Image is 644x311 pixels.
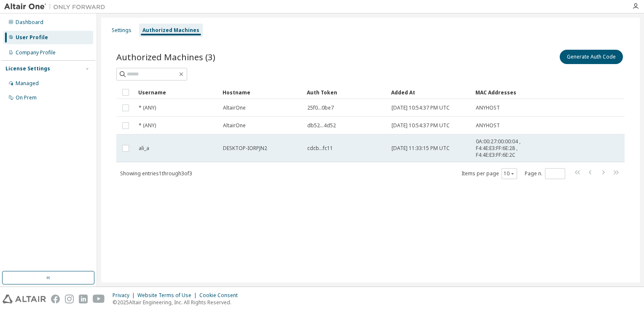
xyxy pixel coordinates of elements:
[392,122,450,129] span: [DATE] 10:54:37 PM UTC
[462,168,517,179] span: Items per page
[138,86,216,99] div: Username
[307,105,334,111] span: 25f0...0be7
[116,51,215,63] span: Authorized Machines (3)
[199,292,243,299] div: Cookie Consent
[307,145,333,152] span: cdcb...fc11
[525,168,565,179] span: Page n.
[112,27,131,34] div: Settings
[137,292,199,299] div: Website Terms of Use
[16,34,48,41] div: User Profile
[142,27,199,34] div: Authorized Machines
[139,145,149,152] span: ali_a
[307,86,384,99] div: Auth Token
[392,145,450,152] span: [DATE] 11:33:15 PM UTC
[3,295,46,303] img: altair_logo.svg
[139,105,156,111] span: * (ANY)
[16,94,37,101] div: On Prem
[476,138,536,158] span: 0A:00:27:00:00:04 , F4:4E:E3:FF:6E:28 , F4:4E:E3:FF:6E:2C
[307,122,336,129] span: db52...4d52
[5,65,50,72] div: License Settings
[476,122,500,129] span: ANYHOST
[79,295,88,303] img: linkedin.svg
[391,86,469,99] div: Added At
[51,295,60,303] img: facebook.svg
[139,122,156,129] span: * (ANY)
[93,295,105,303] img: youtube.svg
[560,50,623,64] button: Generate Auth Code
[504,170,515,177] button: 10
[16,49,56,56] div: Company Profile
[113,299,243,306] p: © 2025 Altair Engineering, Inc. All Rights Reserved.
[475,86,536,99] div: MAC Addresses
[476,105,500,111] span: ANYHOST
[223,86,300,99] div: Hostname
[65,295,74,303] img: instagram.svg
[16,19,43,26] div: Dashboard
[120,170,192,177] span: Showing entries 1 through 3 of 3
[392,105,450,111] span: [DATE] 10:54:37 PM UTC
[223,122,246,129] span: AltairOne
[113,292,137,299] div: Privacy
[16,80,39,87] div: Managed
[4,3,110,11] img: Altair One
[223,105,246,111] span: AltairOne
[223,145,267,152] span: DESKTOP-IORPJN2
